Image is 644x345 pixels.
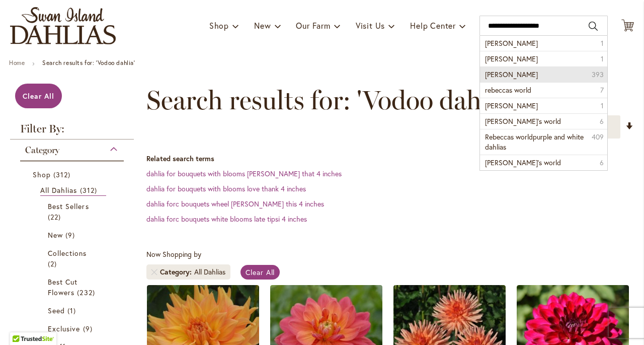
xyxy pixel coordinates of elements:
[48,248,87,258] span: Collections
[601,38,604,48] span: 1
[601,101,604,111] span: 1
[48,323,99,334] a: Exclusive
[589,18,598,34] button: Search
[8,309,36,337] iframe: Launch Accessibility Center
[48,248,99,269] a: Collections
[146,199,324,209] a: dahlia forc bouquets wheel [PERSON_NAME] this 4 inches
[485,116,561,126] span: [PERSON_NAME]'s world
[356,20,385,31] span: Visit Us
[42,59,135,66] strong: Search results for: 'Vodoo dahlia'
[48,306,65,315] span: Seed
[592,132,604,142] span: 409
[592,70,604,80] span: 393
[10,123,134,140] strong: Filter By:
[48,201,99,222] a: Best Sellers
[15,84,62,108] a: Clear All
[146,214,307,224] a: dahlia forc bouquets white blooms late tipsi 4 inches
[485,101,538,110] span: [PERSON_NAME]
[48,230,63,240] span: New
[40,185,106,196] a: All Dahlias
[65,230,77,240] span: 9
[9,59,25,66] a: Home
[160,267,194,277] span: Category
[146,85,514,115] span: Search results for: 'Vodoo dahlia'
[146,184,306,193] a: dahlia for bouquets with blooms love thank 4 inches
[53,169,73,180] span: 312
[23,91,54,101] span: Clear All
[485,38,538,48] span: [PERSON_NAME]
[33,169,114,180] a: Shop
[40,185,77,195] span: All Dahlias
[240,265,280,280] a: Clear All
[485,54,538,63] span: [PERSON_NAME]
[601,54,604,64] span: 1
[80,185,100,195] span: 312
[77,287,97,298] span: 232
[48,201,89,211] span: Best Sellers
[33,170,51,179] span: Shop
[48,305,99,316] a: Seed
[83,323,95,334] span: 9
[485,132,584,152] span: Rebeccas worldpurple and white dahlias
[48,230,99,240] a: New
[146,154,634,164] dt: Related search terms
[600,158,604,168] span: 6
[67,305,78,316] span: 1
[209,20,229,31] span: Shop
[296,20,330,31] span: Our Farm
[600,85,604,95] span: 7
[146,249,201,259] span: Now Shopping by
[194,267,225,277] div: All Dahlias
[151,269,157,275] a: Remove Category All Dahlias
[485,70,538,79] span: [PERSON_NAME]
[48,212,63,222] span: 22
[410,20,456,31] span: Help Center
[600,116,604,126] span: 6
[10,7,116,44] a: store logo
[485,85,531,95] span: rebeccas world
[48,258,59,269] span: 2
[254,20,271,31] span: New
[48,324,80,333] span: Exclusive
[485,158,561,167] span: [PERSON_NAME]’s world
[48,277,77,297] span: Best Cut Flowers
[146,169,342,178] a: dahlia for bouquets with blooms [PERSON_NAME] that 4 inches
[48,277,99,298] a: Best Cut Flowers
[25,145,59,156] span: Category
[246,267,275,277] span: Clear All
